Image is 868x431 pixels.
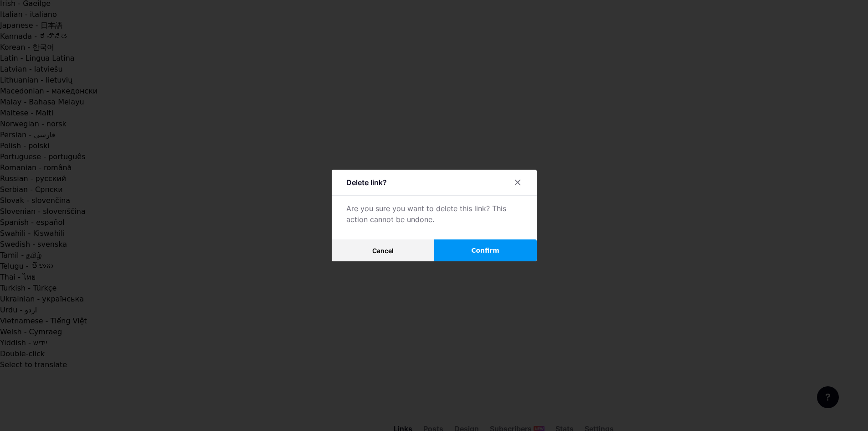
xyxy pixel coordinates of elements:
div: Are you sure you want to delete this link? This action cannot be undone. [346,203,522,225]
span: Cancel [372,247,394,254]
span: Confirm [471,246,499,255]
div: Delete link? [346,177,387,188]
button: Confirm [434,239,537,261]
button: Cancel [332,239,434,261]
